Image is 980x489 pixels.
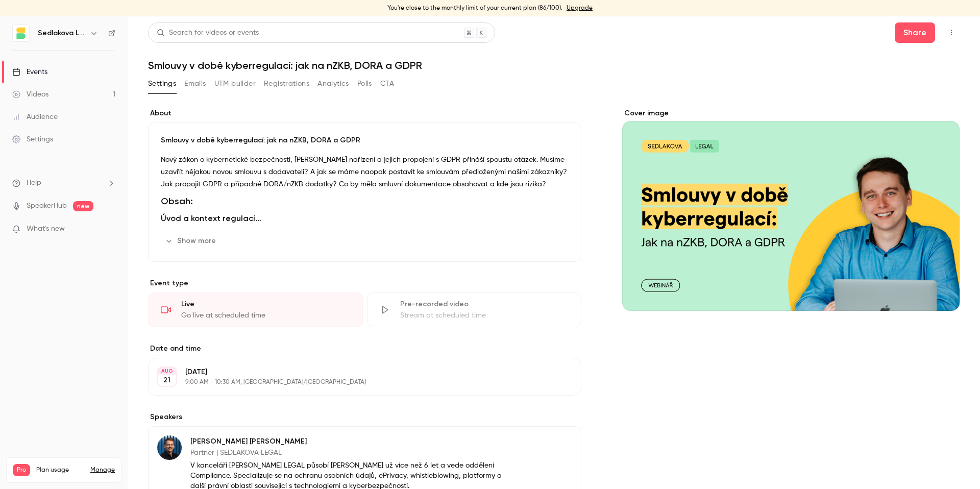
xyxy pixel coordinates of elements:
[103,225,115,234] iframe: Noticeable Trigger
[12,112,58,122] div: Audience
[12,134,53,144] div: Settings
[317,76,349,92] button: Analytics
[622,108,960,118] label: Cover image
[27,224,65,234] span: What's new
[380,76,394,92] button: CTA
[622,108,960,311] section: Cover image
[148,76,176,92] button: Settings
[27,201,67,211] a: SpeakerHub
[148,108,581,118] label: About
[90,466,115,474] a: Manage
[148,344,581,354] label: Date and time
[185,367,527,377] p: [DATE]
[214,76,256,92] button: UTM builder
[895,22,935,43] button: Share
[161,154,569,190] p: Nový zákon o kybernetické bezpečnosti, [PERSON_NAME] nařízení a jejich propojení s GDPR přináší s...
[190,436,515,447] p: [PERSON_NAME] [PERSON_NAME]
[185,378,527,386] p: 9:00 AM - 10:30 AM, [GEOGRAPHIC_DATA]/[GEOGRAPHIC_DATA]
[161,212,569,225] h2: Úvod a kontext regulací
[357,76,372,92] button: Polls
[13,464,30,476] span: Pro
[27,178,41,188] span: Help
[161,233,222,249] button: Show more
[148,292,363,327] div: LiveGo live at scheduled time
[184,76,206,92] button: Emails
[400,299,569,309] div: Pre-recorded video
[161,135,569,145] p: Smlouvy v době kyberregulací: jak na nZKB, DORA a GDPR
[36,466,84,474] span: Plan usage
[181,299,350,309] div: Live
[148,278,581,288] p: Event type
[161,195,193,207] strong: Obsah:
[73,201,93,211] span: new
[148,412,581,422] label: Speakers
[12,67,47,77] div: Events
[400,310,569,321] div: Stream at scheduled time
[13,25,29,41] img: Sedlakova Legal
[157,435,182,460] img: Jiří Hradský
[38,28,86,38] h6: Sedlakova Legal
[12,89,48,100] div: Videos
[158,368,176,375] div: AUG
[567,4,593,12] a: Upgrade
[181,310,350,321] div: Go live at scheduled time
[148,59,960,71] h1: Smlouvy v době kyberregulací: jak na nZKB, DORA a GDPR
[367,292,582,327] div: Pre-recorded videoStream at scheduled time
[157,28,259,38] div: Search for videos or events
[190,448,515,458] p: Partner | SEDLAKOVA LEGAL
[264,76,309,92] button: Registrations
[163,375,170,385] p: 21
[12,178,115,188] li: help-dropdown-opener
